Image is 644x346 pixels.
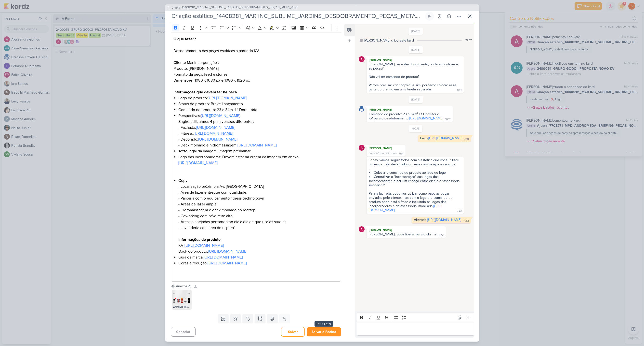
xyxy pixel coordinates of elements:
[196,125,235,130] a: [URL][DOMAIN_NAME]
[369,175,461,187] li: Centralizar o "Incorporação" aos logos dos incorporadores e dar um espaço entre eles e a "assesso...
[369,83,457,91] div: Vamos precisar criar copy? Se sim, por favor colocar essa parte do brefing em uma tarefa separada.
[171,32,341,282] div: Editor editing area: main
[368,227,445,232] div: [PERSON_NAME]
[173,36,338,95] p: Desdobramento das peças estáticas a partir do KV. Cliente Mar Incorporações Produto: [PERSON_NAME...
[194,131,233,136] a: [URL][DOMAIN_NAME]
[178,113,338,148] li: Perspectivas: Sugiro utilizarmos 4 para versões diferentes: - Fachada: - Fitness: - Decorado: - D...
[173,90,237,95] strong: Informações que devem ter na peça
[315,321,333,327] div: Ctrl + Enter
[428,14,432,18] div: Ligar relógio
[204,255,243,260] a: [URL][DOMAIN_NAME]
[428,136,462,140] a: [URL][DOMAIN_NAME]
[369,187,461,191] div: .
[172,304,192,309] div: WhatsApp Image [DATE] 12.09.40 (1).jpeg
[369,166,461,171] div: .
[184,243,224,248] a: [URL][DOMAIN_NAME]
[198,137,237,142] a: [URL][DOMAIN_NAME]
[359,56,365,62] img: Alessandra Gomes
[409,116,443,120] a: [URL][DOMAIN_NAME]
[359,226,365,232] img: Alessandra Gomes
[369,151,397,155] span: comentário deletado
[307,327,341,336] button: Salvar e Fechar
[465,38,472,43] div: 15:37
[170,12,424,21] input: Kard Sem Título
[368,57,463,62] div: [PERSON_NAME]
[359,145,365,151] img: Alessandra Gomes
[178,237,221,242] strong: Informações do produto
[178,178,338,254] li: Copy: KV: Book do produto:
[178,202,217,207] span: - Áreas de lazer ampla,
[357,322,474,336] div: Editor editing area: main
[463,219,469,223] div: 11:52
[178,225,235,230] span: - Lavanderia com área de espera"
[178,214,233,218] span: - Coworking com pé-direito alto
[178,148,338,154] li: Texto legal da imagem: imagem preliminar
[368,146,405,151] div: [PERSON_NAME]
[457,209,462,213] div: 7:48
[176,284,191,289] div: Anexos (1)
[178,260,338,266] li: Cores e redução:
[208,96,247,101] a: [URL][DOMAIN_NAME]
[171,327,196,337] button: Cancelar
[414,218,461,222] div: Alterado!
[171,23,341,32] div: Editor toolbar
[178,95,338,101] li: Logo do produto:
[369,112,451,116] div: Comando do produto: 23 a 34m² | 1 Dormitório
[369,62,461,71] div: [PERSON_NAME], se é desdobramento, onde encontramos as peças?
[178,190,247,195] span: - Área de lazer entregue com qualidade,
[178,196,264,201] span: - Parceria com o equipamento fitness technologyn
[178,160,218,165] a: [URL][DOMAIN_NAME]
[369,171,461,175] li: Colocar o comando de produto ao lado do logo
[427,218,461,222] a: [URL][DOMAIN_NAME]
[178,219,286,224] span: - Áreas planejadas pensando no dia a dia de que usa os studios
[369,204,441,212] a: [URL][DOMAIN_NAME]
[369,75,461,79] div: Não vai ter comando de produto?
[178,184,264,189] span: - Localização próximo a Av. [GEOGRAPHIC_DATA]
[369,116,443,120] div: KV para o desdobramento:
[420,136,462,140] div: Feito!
[457,88,462,92] div: 8:25
[178,101,338,107] li: Status do produto: Breve Lançamento
[368,107,452,112] div: [PERSON_NAME]
[208,261,247,266] a: [URL][DOMAIN_NAME]
[237,143,277,148] a: [URL][DOMAIN_NAME]
[281,327,305,337] button: Salvar
[464,137,469,141] div: 6:31
[364,38,414,43] div: [PERSON_NAME] criou este kard
[172,290,192,309] img: QTI4ttxymdvjNPXJNIvrGWWBV6hFKYCQCrRsU0Z2.jpg
[178,208,255,213] span: - Hidromassagem e deck molhado no rooftop
[369,79,461,83] div: .
[439,233,444,237] div: 11:55
[369,158,461,166] div: Jôney, vamos seguir todos com a estética que você utilizou na imagem do deck molhado, mas com os ...
[178,254,338,260] li: Guia da marca:
[369,232,436,236] div: [PERSON_NAME], pode liberar para o cliente
[399,152,404,156] div: 7:44
[445,117,451,121] div: 16:23
[178,107,338,113] li: Comando do produto: 23 a 34m² | 1 Dormitório
[369,71,461,75] div: .
[173,37,196,42] strong: O que fazer?
[208,249,247,254] a: [URL][DOMAIN_NAME]
[359,106,365,112] img: Caroline Traven De Andrade
[369,191,453,212] div: Para a fachada, podemos utilizar como base as peças enviadas pelo cliente, mas com o logo e o com...
[357,313,474,322] div: Editor toolbar
[178,154,338,166] li: Logo das incorporadoras: Devem estar na ordem da imagem em anexo.
[201,113,240,118] a: [URL][DOMAIN_NAME]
